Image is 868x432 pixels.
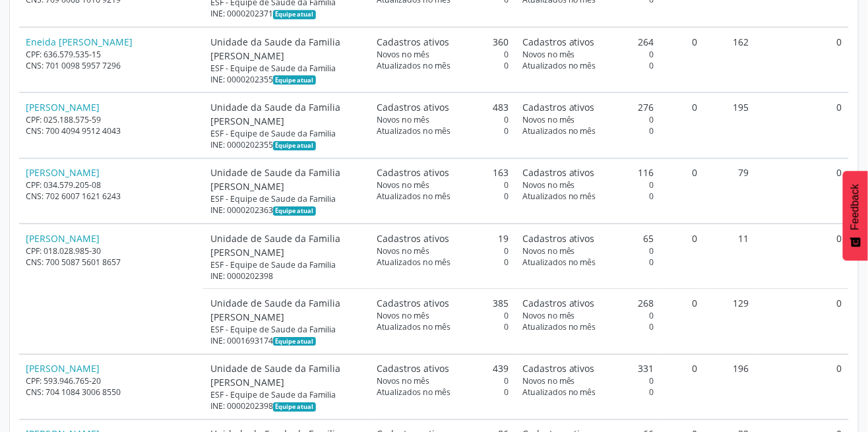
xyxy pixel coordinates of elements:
[26,245,197,257] div: CPF: 018.028.985-30
[522,179,575,191] span: Novos no mês
[522,49,575,60] span: Novos no mês
[210,193,363,204] div: ESF - Equipe de Saude da Familia
[522,100,595,114] span: Cadastros ativos
[522,257,654,268] div: 0
[210,270,363,282] div: INE: 0000202398
[210,74,363,85] div: INE: 0000202355
[26,232,100,245] a: [PERSON_NAME]
[756,92,849,158] td: 0
[522,386,596,398] span: Atualizados no mês
[210,389,363,400] div: ESF - Equipe de Saude da Familia
[522,191,654,202] div: 0
[704,92,756,158] td: 195
[273,75,316,84] span: Esta é a equipe atual deste Agente
[522,166,595,179] span: Cadastros ativos
[210,63,363,74] div: ESF - Equipe de Saude da Familia
[377,60,509,71] div: 0
[850,184,861,230] span: Feedback
[377,245,509,257] div: 0
[522,257,596,268] span: Atualizados no mês
[377,321,450,332] span: Atualizados no mês
[26,125,197,137] div: CNS: 700 4094 9512 4043
[26,114,197,125] div: CPF: 025.188.575-59
[26,49,197,60] div: CPF: 636.579.535-15
[756,289,849,354] td: 0
[210,35,363,63] div: Unidade da Saude da Familia [PERSON_NAME]
[522,321,596,332] span: Atualizados no mês
[522,245,575,257] span: Novos no mês
[377,114,509,125] div: 0
[522,191,596,202] span: Atualizados no mês
[522,35,595,49] span: Cadastros ativos
[522,231,595,245] span: Cadastros ativos
[843,171,868,261] button: Feedback - Mostrar pesquisa
[26,60,197,71] div: CNS: 701 0098 5957 7296
[377,296,509,310] div: 385
[756,158,849,224] td: 0
[273,206,316,216] span: Esta é a equipe atual deste Agente
[661,92,704,158] td: 0
[522,296,595,310] span: Cadastros ativos
[522,321,654,332] div: 0
[377,49,509,60] div: 0
[661,27,704,92] td: 0
[522,296,654,310] div: 268
[210,231,363,259] div: Unidade de Saude da Familia [PERSON_NAME]
[26,257,197,268] div: CNS: 700 5087 5601 8657
[26,386,197,398] div: CNS: 704 1084 3006 8550
[522,60,654,71] div: 0
[377,35,449,49] span: Cadastros ativos
[26,36,133,48] a: Eneida [PERSON_NAME]
[704,158,756,224] td: 79
[210,166,363,193] div: Unidade de Saude da Familia [PERSON_NAME]
[377,166,449,179] span: Cadastros ativos
[377,310,429,321] span: Novos no mês
[704,27,756,92] td: 162
[377,125,509,137] div: 0
[661,289,704,354] td: 0
[704,224,756,289] td: 11
[377,100,449,114] span: Cadastros ativos
[377,386,450,398] span: Atualizados no mês
[26,179,197,191] div: CPF: 034.579.205-08
[756,354,849,419] td: 0
[210,324,363,335] div: ESF - Equipe de Saude da Familia
[26,166,100,179] a: [PERSON_NAME]
[377,375,509,386] div: 0
[377,100,509,114] div: 483
[522,310,654,321] div: 0
[377,166,509,179] div: 163
[377,245,429,257] span: Novos no mês
[522,60,596,71] span: Atualizados no mês
[522,114,654,125] div: 0
[522,49,654,60] div: 0
[522,125,654,137] div: 0
[522,100,654,114] div: 276
[377,257,450,268] span: Atualizados no mês
[210,335,363,346] div: INE: 0001693174
[273,141,316,150] span: Esta é a equipe atual deste Agente
[522,245,654,257] div: 0
[522,114,575,125] span: Novos no mês
[377,35,509,49] div: 360
[522,125,596,137] span: Atualizados no mês
[210,296,363,324] div: Unidade de Saude da Familia [PERSON_NAME]
[377,375,429,386] span: Novos no mês
[522,386,654,398] div: 0
[377,386,509,398] div: 0
[661,158,704,224] td: 0
[210,400,363,412] div: INE: 0000202398
[210,128,363,139] div: ESF - Equipe de Saude da Familia
[210,8,363,19] div: INE: 0000202371
[377,231,449,245] span: Cadastros ativos
[377,296,449,310] span: Cadastros ativos
[704,289,756,354] td: 129
[377,179,429,191] span: Novos no mês
[522,361,595,375] span: Cadastros ativos
[377,191,450,202] span: Atualizados no mês
[377,257,509,268] div: 0
[377,361,449,375] span: Cadastros ativos
[26,191,197,202] div: CNS: 702 6007 1621 6243
[661,354,704,419] td: 0
[522,179,654,191] div: 0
